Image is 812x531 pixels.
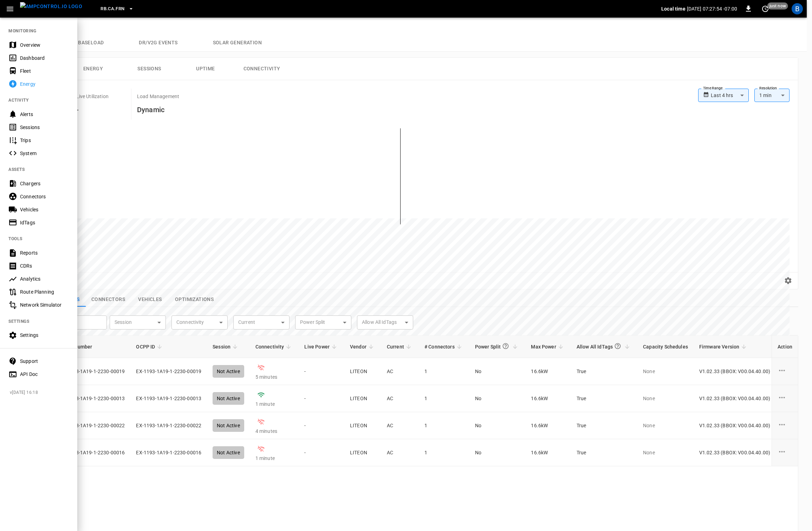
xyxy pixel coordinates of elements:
[20,180,69,187] div: Chargers
[20,137,69,144] div: Trips
[100,5,124,13] span: RB.CA.FRN
[20,332,69,339] div: Settings
[20,193,69,200] div: Connectors
[20,150,69,157] div: System
[20,81,69,88] div: Energy
[760,3,771,14] button: set refresh interval
[10,389,72,396] span: v [DATE] 16:18
[20,2,82,11] img: ampcontrol.io logo
[792,3,803,14] div: profile-icon
[20,68,69,75] div: Fleet
[20,358,69,365] div: Support
[20,206,69,213] div: Vehicles
[767,2,788,9] span: just now
[20,288,69,295] div: Route Planning
[20,249,69,256] div: Reports
[20,41,69,49] div: Overview
[20,219,69,226] div: IdTags
[20,275,69,282] div: Analytics
[661,5,686,12] p: Local time
[20,371,69,378] div: API Doc
[20,111,69,118] div: Alerts
[20,55,69,62] div: Dashboard
[20,301,69,308] div: Network Simulator
[687,5,737,12] p: [DATE] 07:27:54 -07:00
[20,124,69,131] div: Sessions
[20,262,69,269] div: CDRs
